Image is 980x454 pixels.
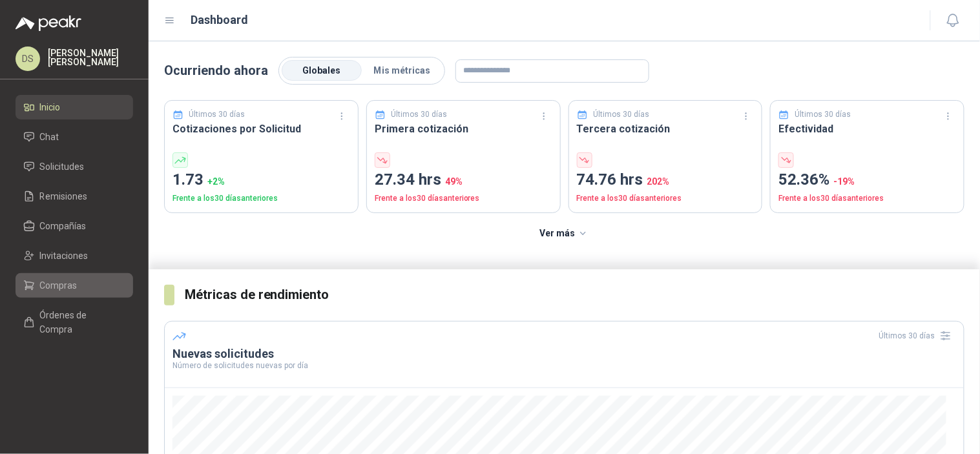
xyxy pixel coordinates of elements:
[40,130,59,144] span: Chat
[16,303,133,342] a: Órdenes de Compra
[795,108,851,121] p: Últimos 30 días
[185,285,964,305] h3: Métricas de rendimiento
[778,192,956,205] p: Frente a los 30 días anteriores
[375,168,552,192] p: 27.34 hrs
[16,214,133,238] a: Compañías
[40,100,61,114] span: Inicio
[172,192,350,205] p: Frente a los 30 días anteriores
[191,11,249,29] h1: Dashboard
[40,160,85,174] span: Solicitudes
[172,168,350,192] p: 1.73
[189,108,245,121] p: Últimos 30 días
[577,192,755,205] p: Frente a los 30 días anteriores
[375,192,552,205] p: Frente a los 30 días anteriores
[172,362,956,369] p: Número de solicitudes nuevas por día
[16,15,81,31] img: Logo peakr
[40,219,87,233] span: Compañías
[16,95,133,119] a: Inicio
[879,325,956,346] div: Últimos 30 días
[172,346,956,362] h3: Nuevas solicitudes
[303,65,341,76] span: Globales
[833,176,855,187] span: -19 %
[778,121,956,137] h3: Efectividad
[16,184,133,209] a: Remisiones
[16,46,40,71] div: DS
[40,308,121,336] span: Órdenes de Compra
[172,121,350,137] h3: Cotizaciones por Solicitud
[40,278,78,293] span: Compras
[164,61,268,81] p: Ocurriendo ahora
[16,273,133,298] a: Compras
[778,168,956,192] p: 52.36%
[391,108,447,121] p: Últimos 30 días
[40,249,89,263] span: Invitaciones
[16,125,133,149] a: Chat
[48,48,133,67] p: [PERSON_NAME] [PERSON_NAME]
[577,168,755,192] p: 74.76 hrs
[16,154,133,179] a: Solicitudes
[647,176,670,187] span: 202 %
[16,243,133,268] a: Invitaciones
[593,108,649,121] p: Últimos 30 días
[373,65,430,76] span: Mis métricas
[207,176,225,187] span: + 2 %
[445,176,463,187] span: 49 %
[40,189,88,203] span: Remisiones
[532,221,596,247] button: Ver más
[375,121,552,137] h3: Primera cotización
[577,121,755,137] h3: Tercera cotización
